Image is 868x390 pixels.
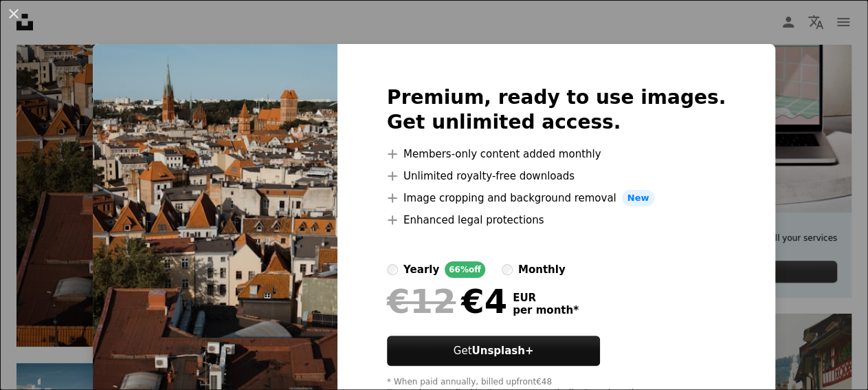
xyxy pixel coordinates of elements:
[518,261,566,278] div: monthly
[622,190,655,206] span: New
[387,283,456,319] span: €12
[403,261,439,278] div: yearly
[513,292,579,304] span: EUR
[387,336,600,366] button: GetUnsplash+
[471,345,533,357] strong: Unsplash+
[445,261,485,278] div: 66% off
[513,304,579,316] span: per month *
[387,190,726,206] li: Image cropping and background removal
[387,146,726,162] li: Members-only content added monthly
[387,212,726,228] li: Enhanced legal protections
[387,264,398,275] input: yearly66%off
[387,283,507,319] div: €4
[502,264,513,275] input: monthly
[387,85,726,135] h2: Premium, ready to use images. Get unlimited access.
[387,168,726,184] li: Unlimited royalty-free downloads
